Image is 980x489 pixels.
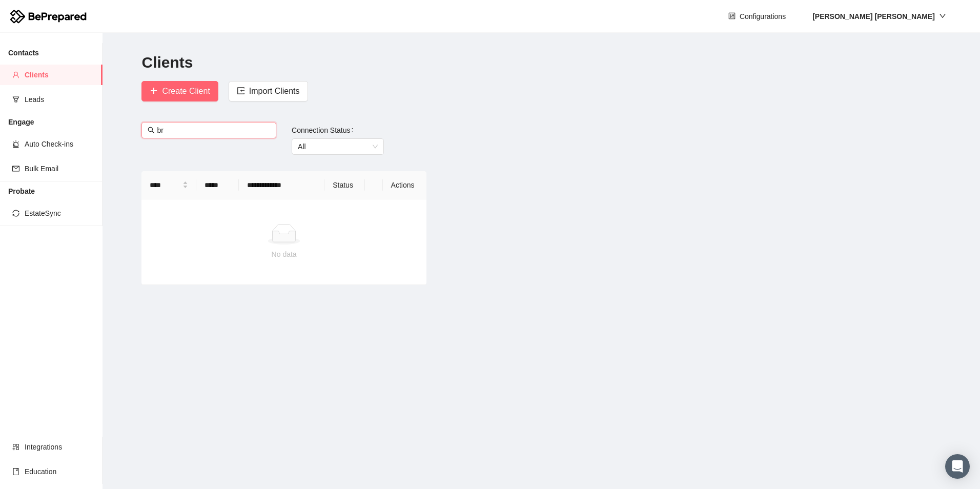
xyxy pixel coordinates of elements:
[945,454,970,479] div: Open Intercom Messenger
[8,118,34,126] strong: Engage
[740,11,786,22] span: Configurations
[12,443,19,451] span: appstore-add
[939,12,946,19] span: down
[25,65,94,85] span: Clients
[25,437,94,457] span: Integrations
[720,8,794,25] button: controlConfigurations
[25,134,94,154] span: Auto Check-ins
[25,461,94,482] span: Education
[12,140,19,148] span: alert
[12,210,19,217] span: sync
[25,203,94,223] span: EstateSync
[12,71,19,78] span: user
[249,85,300,97] span: Import Clients
[804,8,954,25] button: [PERSON_NAME] [PERSON_NAME]
[25,89,94,110] span: Leads
[150,249,418,260] div: No data
[148,127,155,134] span: search
[150,87,158,96] span: plus
[324,171,364,199] th: Status
[298,139,378,154] span: All
[12,468,19,475] span: book
[141,171,196,199] th: Name
[292,122,357,138] label: Connection Status
[8,49,39,57] strong: Contacts
[237,87,245,96] span: import
[141,81,218,101] button: plusCreate Client
[812,12,935,21] strong: [PERSON_NAME] [PERSON_NAME]
[229,81,308,101] button: importImport Clients
[25,158,94,179] span: Bulk Email
[12,165,19,172] span: mail
[157,125,270,136] input: Search by first name, last name, email or mobile number
[728,12,736,21] span: control
[383,171,426,199] th: Actions
[12,96,19,103] span: funnel-plot
[141,52,941,73] h2: Clients
[162,85,210,97] span: Create Client
[8,187,35,195] strong: Probate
